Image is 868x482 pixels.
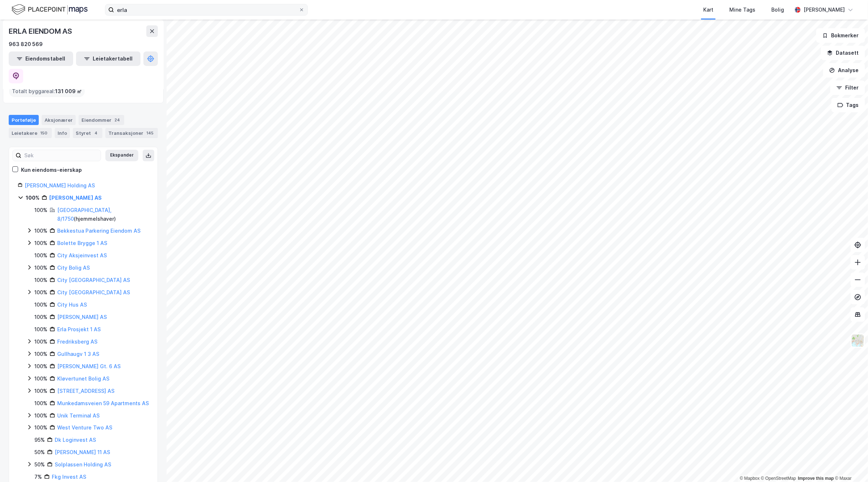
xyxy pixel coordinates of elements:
[114,4,299,15] input: Søk på adresse, matrikkel, gårdeiere, leietakere eller personer
[92,129,100,137] div: 4
[42,115,76,125] div: Aksjonærer
[57,252,107,258] a: City Aksjeinvest AS
[9,128,52,138] div: Leietakere
[823,63,865,78] button: Analyse
[34,263,47,272] div: 100%
[21,150,101,161] input: Søk
[57,228,141,234] a: Bekkestua Parkering Eiendom AS
[851,334,865,348] img: Z
[57,302,87,308] a: City Hus AS
[25,182,95,188] a: [PERSON_NAME] Holding AS
[57,206,149,223] div: ( hjemmelshaver )
[729,5,755,14] div: Mine Tags
[34,313,47,321] div: 100%
[49,195,102,201] a: [PERSON_NAME] AS
[34,206,47,215] div: 100%
[57,326,101,332] a: Erla Prosjekt 1 AS
[12,3,88,16] img: logo.f888ab2527a4732fd821a326f86c7f29.svg
[57,277,130,283] a: City [GEOGRAPHIC_DATA] AS
[57,424,112,431] a: West Venture Two AS
[57,375,109,382] a: Kløvertunet Bolig AS
[105,150,138,161] button: Ekspander
[34,300,47,309] div: 100%
[34,362,47,371] div: 100%
[761,476,796,481] a: OpenStreetMap
[34,325,47,334] div: 100%
[9,51,73,66] button: Eiendomstabell
[39,129,49,137] div: 150
[34,387,47,395] div: 100%
[57,400,149,406] a: Munkedamsveien 59 Apartments AS
[34,460,45,469] div: 50%
[57,351,99,357] a: Gullhaugv 1 3 AS
[9,86,85,97] div: Totalt byggareal :
[831,98,865,112] button: Tags
[34,436,45,444] div: 95%
[821,46,865,60] button: Datasett
[55,449,110,455] a: [PERSON_NAME] 11 AS
[34,227,47,235] div: 100%
[57,207,112,222] a: [GEOGRAPHIC_DATA], 8/1750
[57,289,130,295] a: City [GEOGRAPHIC_DATA] AS
[740,476,760,481] a: Mapbox
[34,239,47,248] div: 100%
[113,116,121,124] div: 24
[26,194,39,202] div: 100%
[55,128,70,138] div: Info
[73,128,102,138] div: Styret
[832,447,868,482] iframe: Chat Widget
[771,5,784,14] div: Bolig
[34,411,47,420] div: 100%
[816,28,865,43] button: Bokmerker
[57,240,107,246] a: Bolette Brygge 1 AS
[21,166,82,174] div: Kun eiendoms-eierskap
[34,399,47,408] div: 100%
[34,337,47,346] div: 100%
[55,461,111,468] a: Solplassen Holding AS
[34,251,47,260] div: 100%
[55,437,96,443] a: Dk Loginvest AS
[34,374,47,383] div: 100%
[804,5,845,14] div: [PERSON_NAME]
[105,128,158,138] div: Transaksjoner
[145,129,155,137] div: 145
[34,288,47,297] div: 100%
[79,115,124,125] div: Eiendommer
[57,412,100,419] a: Unik Terminal AS
[52,474,86,480] a: Fkg Invest AS
[9,40,43,49] div: 963 820 569
[798,476,834,481] a: Improve this map
[34,448,45,457] div: 50%
[57,363,121,369] a: [PERSON_NAME] Gt. 6 AS
[57,265,90,271] a: City Bolig AS
[34,276,47,284] div: 100%
[57,314,107,320] a: [PERSON_NAME] AS
[34,473,42,481] div: 7%
[703,5,713,14] div: Kart
[9,25,74,37] div: ERLA EIENDOM AS
[76,51,141,66] button: Leietakertabell
[34,350,47,358] div: 100%
[9,115,39,125] div: Portefølje
[55,87,82,96] span: 131 009 ㎡
[57,388,114,394] a: [STREET_ADDRESS] AS
[34,423,47,432] div: 100%
[57,338,97,345] a: Fredriksberg AS
[830,80,865,95] button: Filter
